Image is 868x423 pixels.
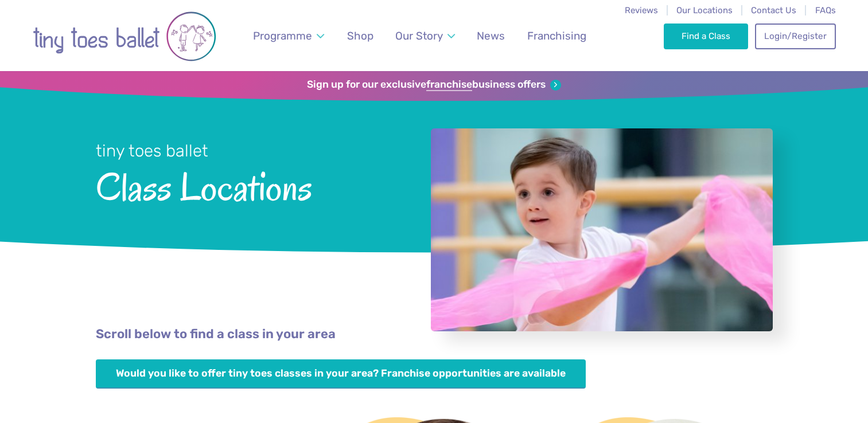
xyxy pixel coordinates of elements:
[96,326,773,343] p: Scroll below to find a class in your area
[96,141,208,160] small: tiny toes ballet
[751,5,796,15] a: Contact Us
[307,79,561,91] a: Sign up for our exclusivefranchisebusiness offers
[664,23,748,49] a: Find a Class
[527,29,586,42] span: Franchising
[755,23,835,49] a: Login/Register
[395,29,443,42] span: Our Story
[521,22,591,49] a: Franchising
[676,5,733,15] a: Our Locations
[815,5,836,15] a: FAQs
[477,29,505,42] span: News
[347,29,373,42] span: Shop
[426,79,472,91] strong: franchise
[253,29,312,42] span: Programme
[625,5,658,15] a: Reviews
[341,22,379,49] a: Shop
[472,22,511,49] a: News
[247,22,329,49] a: Programme
[33,7,216,65] img: tiny toes ballet
[96,162,400,209] span: Class Locations
[96,359,586,389] a: Would you like to offer tiny toes classes in your area? Franchise opportunities are available
[390,22,460,49] a: Our Story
